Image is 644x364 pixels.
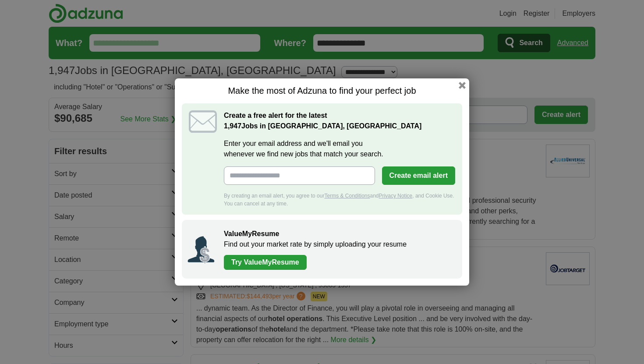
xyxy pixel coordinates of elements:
[189,110,217,133] img: icon_email.svg
[224,110,455,131] h2: Create a free alert for the latest
[382,166,455,185] button: Create email alert
[224,255,307,270] a: Try ValueMyResume
[224,121,241,131] span: 1,947
[224,229,453,239] h2: ValueMyResume
[224,138,455,159] label: Enter your email address and we'll email you whenever we find new jobs that match your search.
[182,85,462,96] h1: Make the most of Adzuna to find your perfect job
[224,192,455,208] div: By creating an email alert, you agree to our and , and Cookie Use. You can cancel at any time.
[324,193,370,199] a: Terms & Conditions
[224,122,421,130] strong: Jobs in [GEOGRAPHIC_DATA], [GEOGRAPHIC_DATA]
[379,193,413,199] a: Privacy Notice
[224,239,453,250] p: Find out your market rate by simply uploading your resume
